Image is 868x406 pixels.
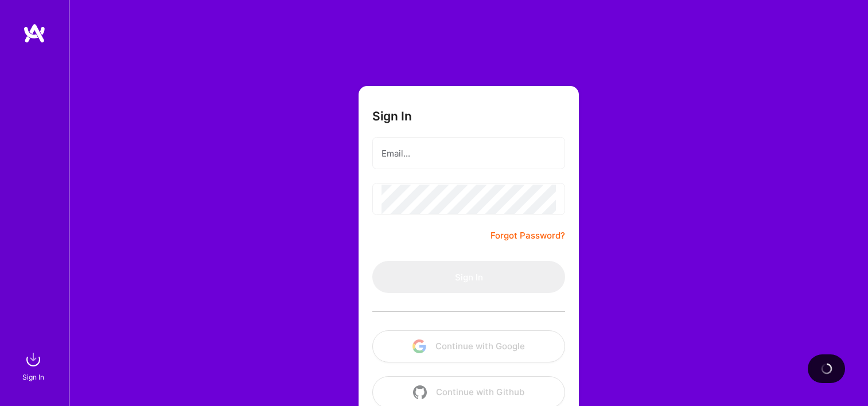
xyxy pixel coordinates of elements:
a: sign inSign In [24,348,45,383]
img: logo [23,23,46,44]
img: icon [412,339,426,353]
input: Email... [382,139,556,168]
div: Sign In [22,371,44,383]
h3: Sign In [372,109,412,123]
img: sign in [22,348,45,371]
img: icon [413,385,427,399]
button: Sign In [372,261,565,293]
a: Forgot Password? [491,229,565,243]
img: loading [821,363,832,374]
button: Continue with Google [372,330,565,362]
